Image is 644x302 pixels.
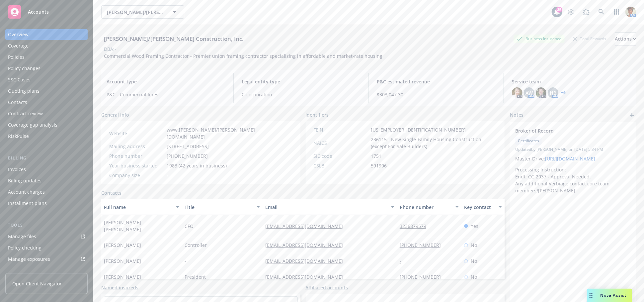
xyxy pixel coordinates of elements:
span: Nova Assist [601,292,627,298]
img: photo [512,87,523,98]
span: Open Client Navigator [12,280,62,287]
a: [PHONE_NUMBER] [400,274,446,280]
div: SIC code [314,152,368,159]
div: Manage exposures [8,254,50,264]
a: www.[PERSON_NAME]/[PERSON_NAME][DOMAIN_NAME] [167,127,255,140]
div: FEIN [314,126,368,133]
div: Phone number [109,152,164,159]
a: Switch app [610,5,623,19]
button: Phone number [397,199,461,215]
a: - [400,258,407,264]
a: +6 [561,91,566,95]
span: [PERSON_NAME]/[PERSON_NAME] Construction, Inc. [107,9,164,16]
div: Company size [109,172,164,179]
span: [PERSON_NAME] [104,273,141,280]
a: Accounts [5,3,88,21]
span: [PHONE_NUMBER] [167,152,208,159]
div: Drag to move [587,289,595,302]
div: Billing [5,155,88,161]
span: President [185,273,206,280]
div: Key contact [464,204,495,211]
img: photo [625,7,636,17]
span: Certificates [518,138,539,144]
span: [US_EMPLOYER_IDENTIFICATION_NUMBER] [371,126,466,133]
div: Tools [5,222,88,229]
span: Broker of Record [515,127,613,134]
a: Contacts [5,97,88,108]
div: RiskPulse [8,131,29,142]
div: Policies [8,52,25,62]
div: Business Insurance [514,35,565,43]
a: Overview [5,29,88,40]
a: Coverage [5,41,88,51]
span: Identifiers [306,111,329,118]
a: Report a Bug [580,5,593,19]
span: 1751 [371,152,382,159]
div: NAICS [314,140,368,147]
span: No [471,273,477,280]
p: Master Drive: [515,155,631,162]
span: No [471,242,477,249]
a: SSC Cases [5,74,88,85]
a: Named insureds [101,284,138,291]
a: Policies [5,52,88,62]
a: Contacts [101,189,121,196]
a: Quoting plans [5,86,88,96]
button: Actions [615,32,636,46]
span: No [471,257,477,264]
div: Total Rewards [570,35,609,43]
div: Coverage [8,41,29,51]
a: [PHONE_NUMBER] [400,242,446,248]
span: Commercial Wood Framing Contractor - Premier union framing contractor specializing in affordable ... [104,53,382,59]
button: [PERSON_NAME]/[PERSON_NAME] Construction, Inc. [101,5,184,19]
a: Manage exposures [5,254,88,264]
span: CFO [185,223,194,230]
div: [PERSON_NAME]/[PERSON_NAME] Construction, Inc. [101,35,246,43]
div: Website [109,130,164,137]
div: Coverage gap analysis [8,120,57,130]
div: Policy checking [8,243,41,253]
span: [PERSON_NAME] [104,257,141,264]
div: Manage files [8,231,36,242]
a: Manage certificates [5,265,88,276]
div: Account charges [8,187,45,197]
div: 35 [556,7,562,13]
div: Broker of RecordCertificatesUpdatedby [PERSON_NAME] on [DATE] 5:34 PMMaster Drive:[URL][DOMAIN_NA... [510,122,636,199]
a: RiskPulse [5,131,88,142]
span: Updated by [PERSON_NAME] on [DATE] 5:34 PM [515,147,631,152]
a: Manage files [5,231,88,242]
span: HB [550,89,556,96]
a: Billing updates [5,175,88,186]
a: Contract review [5,108,88,119]
div: Overview [8,29,29,40]
div: Contacts [8,97,27,108]
div: CSLB [314,162,368,169]
span: - [167,172,168,179]
span: 591906 [371,162,387,169]
a: Search [595,5,608,19]
div: DBA: - [104,46,116,52]
div: Invoices [8,164,26,175]
button: Full name [101,199,182,215]
span: P&C estimated revenue [377,78,496,85]
div: Billing updates [8,175,41,186]
span: Notes [510,111,523,119]
span: - [185,257,186,264]
a: Invoices [5,164,88,175]
span: [PERSON_NAME] [PERSON_NAME] [104,219,179,233]
span: $303,047.30 [377,91,496,98]
div: Phone number [400,204,451,211]
a: [EMAIL_ADDRESS][DOMAIN_NAME] [265,258,348,264]
span: 236115 - New Single-Family Housing Construction (except For-Sale Builders) [371,136,497,150]
div: Year business started [109,162,164,169]
a: Coverage gap analysis [5,120,88,130]
span: General info [101,111,129,118]
a: Policy checking [5,243,88,253]
div: Installment plans [8,198,47,209]
a: [EMAIL_ADDRESS][DOMAIN_NAME] [265,223,348,229]
span: Yes [471,223,478,230]
span: Service team [512,78,631,85]
div: Mailing address [109,143,164,150]
div: Email [265,204,387,211]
